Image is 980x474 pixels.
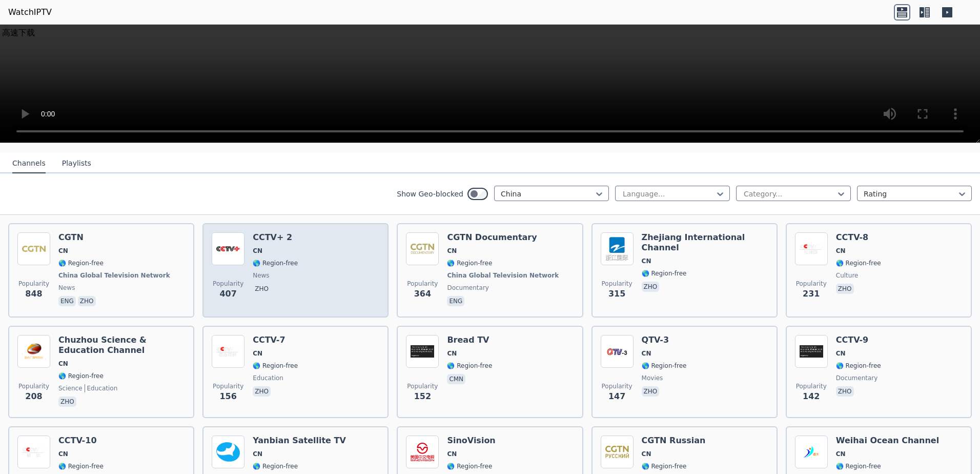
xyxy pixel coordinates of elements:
img: Chuzhou Science & Education Channel [17,335,50,368]
span: 🌎 Region-free [253,259,298,267]
span: CN [253,247,262,255]
h6: Weihai Ocean Channel [836,436,939,446]
h6: SinoVision [447,436,495,446]
span: Popularity [796,382,827,390]
span: CN [253,450,262,458]
span: 315 [608,288,625,300]
span: CN [447,450,457,458]
span: news [253,271,269,280]
span: documentary [836,374,878,382]
span: science [58,384,83,392]
span: 🌎 Region-free [642,362,687,370]
span: 🌎 Region-free [836,259,881,267]
span: 🌎 Region-free [836,462,881,470]
h6: CGTN Russian [642,436,756,446]
h6: CCTV+ 2 [253,232,298,243]
span: documentary [447,284,489,292]
span: 407 [219,288,236,300]
img: Weihai Ocean Channel [795,436,828,468]
span: CN [836,247,846,255]
span: 848 [25,288,42,300]
span: CN [836,450,846,458]
button: Channels [12,154,46,173]
p: zho [836,386,854,397]
img: CGTN Documentary [406,232,439,265]
img: CCTV-9 [795,335,828,368]
img: CGTN Russian [601,436,634,468]
img: CCTV-7 [212,335,244,368]
span: 🌎 Region-free [447,259,492,267]
span: 🌎 Region-free [253,462,298,470]
p: zho [78,296,96,306]
img: CCTV+ 2 [212,232,244,265]
h6: CCTV-7 [253,335,298,345]
p: zho [642,282,660,292]
p: zho [253,386,271,397]
span: Popularity [407,382,438,390]
h6: CCTV-8 [836,232,881,243]
img: QTV-3 [601,335,634,368]
span: 152 [414,390,431,403]
img: Bread TV [406,335,439,368]
h6: Yanbian Satellite TV [253,436,346,446]
span: Popularity [213,382,243,390]
p: zho [58,397,76,407]
span: Popularity [602,382,632,390]
p: cmn [447,374,465,384]
span: 🌎 Region-free [836,362,881,370]
span: 147 [608,390,625,403]
p: eng [447,296,464,306]
span: 🌎 Region-free [447,462,492,470]
span: CN [58,247,68,255]
img: SinoVision [406,436,439,468]
span: Popularity [796,280,827,288]
span: 156 [219,390,236,403]
span: CN [642,349,651,358]
span: China Global Television Network [58,271,170,280]
span: movies [642,374,663,382]
span: 364 [414,288,431,300]
h6: CCTV-10 [58,436,104,446]
label: Show Geo-blocked [397,189,463,199]
span: 🌎 Region-free [58,259,104,267]
span: education [85,384,118,392]
span: 🌎 Region-free [58,372,104,380]
span: CN [253,349,262,358]
img: CCTV-10 [17,436,50,468]
h6: Zhejiang International Channel [642,232,768,253]
span: 🌎 Region-free [58,462,104,470]
span: Popularity [407,280,438,288]
h6: CCTV-9 [836,335,881,345]
span: 🌎 Region-free [253,362,298,370]
h6: CGTN Documentary [447,232,561,243]
span: Popularity [213,280,243,288]
span: CN [447,247,457,255]
img: Zhejiang International Channel [601,232,634,265]
span: culture [836,271,859,280]
span: CN [642,257,651,265]
p: eng [58,296,76,306]
span: Popularity [18,382,49,390]
button: Playlists [62,154,91,173]
span: CN [447,349,457,358]
span: news [58,284,75,292]
span: education [253,374,283,382]
img: CGTN [17,232,50,265]
h6: Chuzhou Science & Education Channel [58,335,185,355]
span: 🌎 Region-free [447,362,492,370]
h6: QTV-3 [642,335,687,345]
img: CCTV-8 [795,232,828,265]
span: Popularity [18,280,49,288]
span: CN [58,450,68,458]
span: 208 [25,390,42,403]
span: China Global Television Network [447,271,559,280]
span: 🌎 Region-free [642,269,687,278]
span: 🌎 Region-free [642,462,687,470]
p: zho [836,284,854,294]
span: 高速下载 [2,28,35,37]
p: zho [253,284,271,294]
p: zho [642,386,660,397]
a: WatchIPTV [8,6,52,18]
h6: Bread TV [447,335,492,345]
span: 231 [803,288,820,300]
